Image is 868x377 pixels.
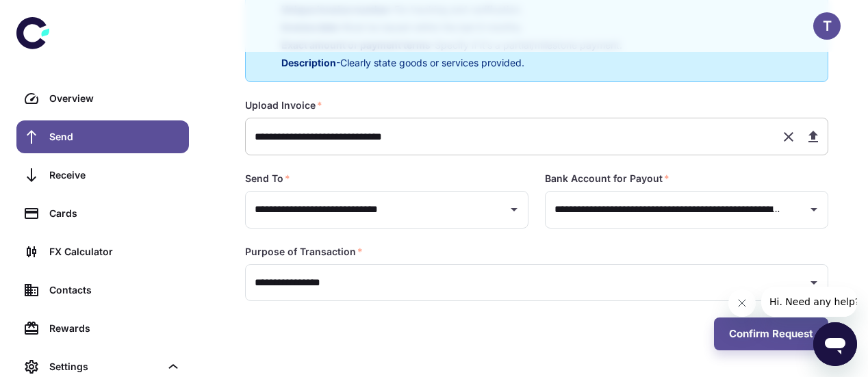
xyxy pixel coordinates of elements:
a: Cards [16,197,189,230]
span: Hi. Need any help? [8,10,99,21]
a: Receive [16,159,189,192]
a: Rewards [16,312,189,345]
div: Send [49,129,181,144]
iframe: Message from company [761,287,857,317]
div: Rewards [49,321,181,336]
iframe: Close message [728,289,756,317]
iframe: Button to launch messaging window [813,322,857,366]
div: Settings [49,359,160,374]
a: Overview [16,82,189,115]
a: Contacts [16,274,189,307]
button: Open [804,273,824,292]
a: Send [16,120,189,153]
div: Cards [49,206,181,221]
div: Receive [49,168,181,183]
button: Open [505,200,524,219]
button: T [813,12,841,40]
button: Open [804,200,824,219]
div: Overview [49,91,181,106]
div: FX Calculator [49,244,181,259]
label: Upload Invoice [245,99,322,112]
label: Purpose of Transaction [245,245,363,259]
a: FX Calculator [16,235,189,268]
span: Description [281,57,336,68]
button: Confirm Request [714,317,828,350]
div: Contacts [49,283,181,298]
label: Send To [245,172,290,185]
p: - Clearly state goods or services provided. [281,55,752,70]
label: Bank Account for Payout [545,172,669,185]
